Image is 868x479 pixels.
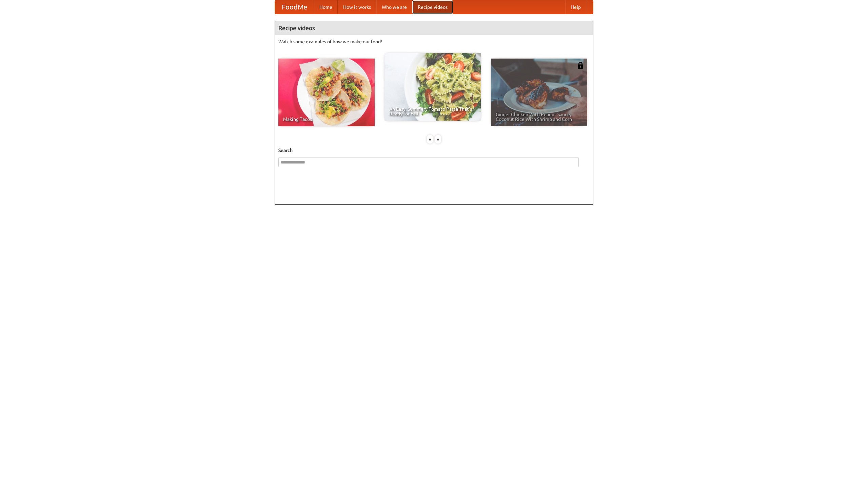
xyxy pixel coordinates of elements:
span: An Easy, Summery Tomato Pasta That's Ready for Fall [389,107,476,116]
a: An Easy, Summery Tomato Pasta That's Ready for Fall [384,53,481,121]
a: How it works [338,0,376,14]
a: Making Tacos [278,59,375,126]
div: « [427,135,433,144]
a: FoodMe [275,0,314,14]
p: Watch some examples of how we make our food! [278,38,590,45]
a: Who we are [376,0,412,14]
a: Recipe videos [412,0,453,14]
div: » [435,135,441,144]
a: Help [565,0,586,14]
a: Home [314,0,338,14]
img: 483408.png [577,62,584,69]
h4: Recipe videos [275,21,593,35]
span: Making Tacos [283,117,370,122]
h5: Search [278,147,590,154]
